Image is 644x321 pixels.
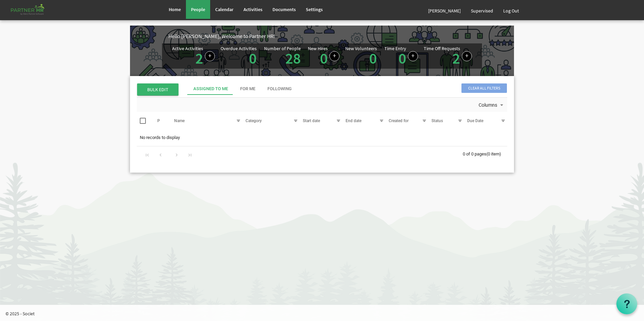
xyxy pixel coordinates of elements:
[477,98,506,112] div: Columns
[384,46,418,66] div: Number of Time Entries
[221,46,257,51] div: Overdue Activities
[267,86,292,92] div: Following
[346,118,361,123] span: End date
[195,49,203,68] a: 2
[157,118,160,123] span: P
[477,101,506,110] button: Columns
[461,83,507,93] span: Clear all filters
[168,32,514,40] div: Hello [PERSON_NAME], Welcome to Partner HR!
[471,8,493,14] span: Supervised
[156,150,165,159] div: Go to previous page
[174,118,185,123] span: Name
[264,46,301,51] div: Number of People
[272,6,296,12] span: Documents
[5,310,644,317] p: © 2025 - Societ
[308,46,340,66] div: People hired in the last 7 days
[187,83,558,95] div: tab-header
[246,118,262,123] span: Category
[463,151,486,156] span: 0 of 0 pages
[462,51,472,61] a: Create a new time off request
[137,83,179,96] span: BULK EDIT
[424,46,460,51] div: Time Off Requests
[345,46,379,66] div: Volunteer hired in the last 7 days
[221,46,258,66] div: Activities assigned to you for which the Due Date is passed
[452,49,460,68] a: 2
[249,49,257,68] a: 0
[389,118,409,123] span: Created for
[215,6,233,12] span: Calendar
[306,6,323,12] span: Settings
[185,150,194,159] div: Go to last page
[398,49,406,68] a: 0
[463,146,507,160] div: 0 of 0 pages (0 item)
[345,46,377,51] div: New Volunteers
[172,150,181,159] div: Go to next page
[431,118,443,123] span: Status
[193,86,228,92] div: Assigned To Me
[384,46,406,51] div: Time Entry
[408,51,418,61] a: Log hours
[478,101,498,109] span: Columns
[424,46,472,66] div: Number of active time off requests
[240,86,255,92] div: For Me
[169,6,181,12] span: Home
[467,118,483,123] span: Due Date
[369,49,377,68] a: 0
[308,46,328,51] div: New Hires
[303,118,320,123] span: Start date
[205,51,215,61] a: Create a new Activity
[320,49,328,68] a: 0
[466,1,498,20] a: Supervised
[285,49,301,68] a: 28
[498,1,524,20] a: Log Out
[191,6,205,12] span: People
[143,150,152,159] div: Go to first page
[329,51,340,61] a: Add new person to Partner HR
[172,46,203,51] div: Active Activities
[264,46,302,66] div: Total number of active people in Partner HR
[172,46,215,66] div: Number of active Activities in Partner HR
[244,6,262,12] span: Activities
[137,131,507,144] td: No records to display
[423,1,466,20] a: [PERSON_NAME]
[486,151,501,156] span: (0 item)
